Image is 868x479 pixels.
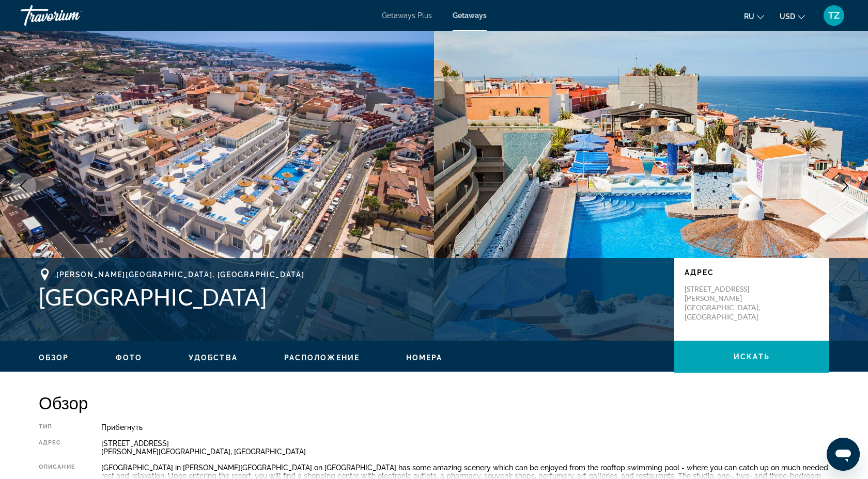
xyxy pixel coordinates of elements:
span: Фото [116,354,142,362]
button: Обзор [39,353,69,362]
iframe: Кнопка запуска окна обмена сообщениями [827,438,860,471]
a: Getaways Plus [382,11,432,20]
button: Номера [406,353,443,362]
span: USD [780,12,795,21]
button: Фото [116,353,142,362]
p: [STREET_ADDRESS] [PERSON_NAME][GEOGRAPHIC_DATA], [GEOGRAPHIC_DATA] [685,284,767,322]
div: Адрес [39,439,75,456]
span: ru [744,12,754,21]
button: Change currency [780,9,805,24]
span: Удобства [189,354,238,362]
button: искать [674,341,829,373]
button: Расположение [284,353,360,362]
span: [PERSON_NAME][GEOGRAPHIC_DATA], [GEOGRAPHIC_DATA] [56,270,304,279]
h2: Обзор [39,392,829,413]
div: Тип [39,423,75,432]
button: Previous image [10,173,36,199]
button: Удобства [189,353,238,362]
button: Change language [744,9,764,24]
span: TZ [828,10,840,21]
div: Прибегнуть [101,423,829,432]
span: Номера [406,354,443,362]
span: искать [734,353,770,361]
p: Адрес [685,268,819,277]
h1: [GEOGRAPHIC_DATA] [39,283,664,310]
a: Getaways [453,11,487,20]
a: Travorium [21,2,124,29]
button: User Menu [820,5,847,26]
button: Next image [832,173,858,199]
span: Расположение [284,354,360,362]
span: Обзор [39,354,69,362]
div: [STREET_ADDRESS] [PERSON_NAME][GEOGRAPHIC_DATA], [GEOGRAPHIC_DATA] [101,439,829,456]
